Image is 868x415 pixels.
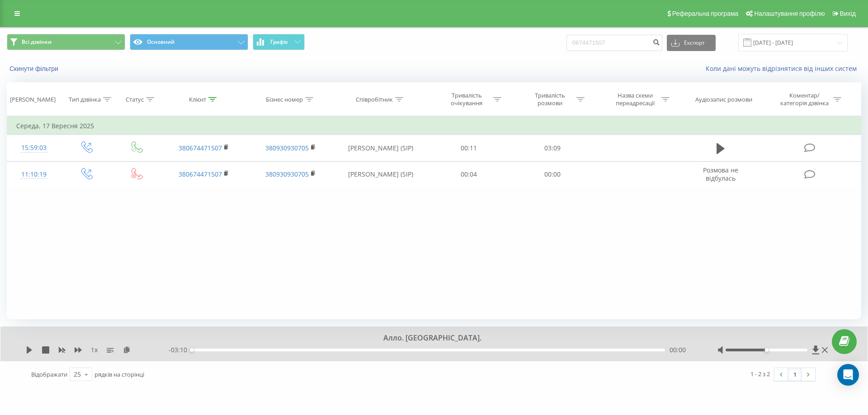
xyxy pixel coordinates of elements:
td: 00:00 [510,161,594,187]
td: 00:11 [427,135,510,161]
span: Відображати [31,370,67,378]
span: Розмова не відбулась [703,166,738,182]
div: Співробітник [356,96,393,103]
div: 15:59:03 [16,139,52,157]
a: Коли дані можуть відрізнятися вiд інших систем [706,64,861,73]
div: Тип дзвінка [69,96,101,103]
div: Алло. [GEOGRAPHIC_DATA]. [106,333,750,343]
a: 380674471507 [179,170,222,178]
a: 380930930705 [265,144,309,152]
td: Середа, 17 Вересня 2025 [7,117,861,135]
span: 1 x [91,345,98,354]
span: Налаштування профілю [754,10,825,17]
button: Графік [253,34,305,50]
a: 380674471507 [179,144,222,152]
div: Коментар/категорія дзвінка [778,92,831,107]
td: [PERSON_NAME] (SIP) [334,135,427,161]
td: 00:04 [427,161,510,187]
div: Open Intercom Messenger [837,364,859,386]
div: 1 - 2 з 2 [750,369,770,378]
span: 00:00 [670,345,686,354]
span: Всі дзвінки [22,38,52,46]
div: Клієнт [189,96,206,103]
span: Реферальна програма [672,10,739,17]
span: рядків на сторінці [94,370,144,378]
div: 11:10:19 [16,166,52,183]
button: Скинути фільтри [7,65,63,73]
td: 03:09 [510,135,594,161]
span: - 03:10 [169,345,192,354]
div: Статус [126,96,144,103]
span: Графік [270,39,288,45]
a: 1 [788,368,802,381]
div: Тривалість очікування [443,92,491,107]
div: Аудіозапис розмови [695,96,752,103]
button: Основний [130,34,248,50]
input: Пошук за номером [566,35,662,51]
div: [PERSON_NAME] [10,96,56,103]
div: Accessibility label [764,348,768,352]
div: Назва схеми переадресації [611,92,659,107]
button: Всі дзвінки [7,34,125,50]
td: [PERSON_NAME] (SIP) [334,161,427,187]
button: Експорт [667,35,716,51]
div: 25 [74,370,81,379]
span: Вихід [840,10,856,17]
div: Тривалість розмови [526,92,574,107]
div: Accessibility label [190,348,193,352]
div: Бізнес номер [266,96,303,103]
a: 380930930705 [265,170,309,178]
